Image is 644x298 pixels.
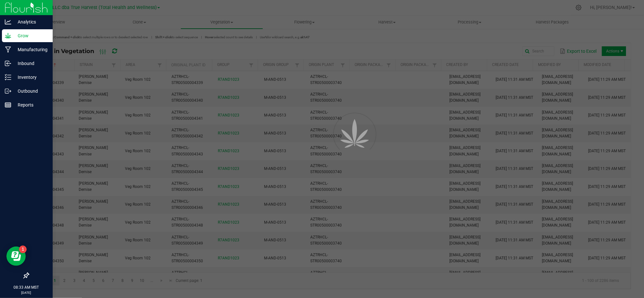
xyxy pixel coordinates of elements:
[19,246,27,253] iframe: Resource center unread badge
[5,19,11,25] inline-svg: Analytics
[11,46,50,53] p: Manufacturing
[5,74,11,80] inline-svg: Inventory
[11,60,50,67] p: Inbound
[3,284,50,290] p: 08:33 AM MST
[5,60,11,67] inline-svg: Inbound
[11,32,50,40] p: Grow
[6,247,26,266] iframe: Resource center
[5,88,11,94] inline-svg: Outbound
[5,46,11,53] inline-svg: Manufacturing
[5,33,11,39] inline-svg: Grow
[11,87,50,95] p: Outbound
[11,101,50,109] p: Reports
[3,290,50,295] p: [DATE]
[5,102,11,108] inline-svg: Reports
[11,18,50,26] p: Analytics
[11,73,50,81] p: Inventory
